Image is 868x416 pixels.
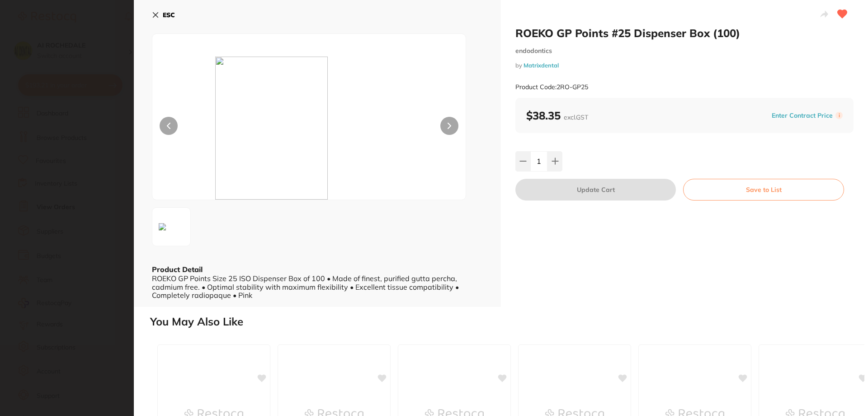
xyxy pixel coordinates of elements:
[515,179,676,201] button: Update Cart
[526,109,588,122] b: $38.35
[150,316,864,328] h2: You May Also Like
[769,111,835,120] button: Enter Contract Price
[524,62,559,69] a: Matrixdental
[564,113,588,121] span: excl. GST
[152,265,203,274] b: Product Detail
[515,26,854,40] h2: ROEKO GP Points #25 Dispenser Box (100)
[515,47,854,55] small: endodontics
[152,7,175,23] button: ESC
[683,179,844,201] button: Save to List
[835,112,843,119] label: i
[155,220,170,234] img: Zw
[163,11,175,19] b: ESC
[215,57,403,200] img: Zw
[515,83,588,91] small: Product Code: 2RO-GP25
[152,274,483,299] div: ROEKO GP Points Size 25 ISO Dispenser Box of 100 • Made of finest, purified gutta percha, cadmium...
[515,62,854,69] small: by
